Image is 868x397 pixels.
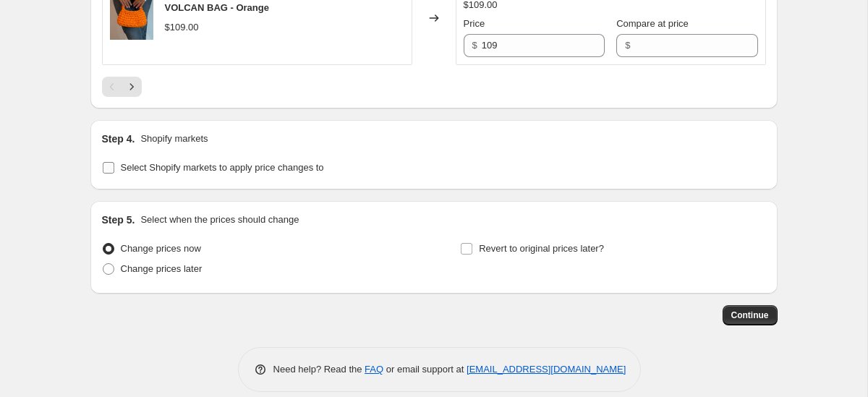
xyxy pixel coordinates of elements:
a: FAQ [365,364,383,375]
span: Change prices later [121,263,203,274]
button: Continue [723,305,778,325]
span: $ [625,40,630,51]
span: Revert to original prices later? [479,243,604,254]
p: Select when the prices should change [140,213,299,227]
span: Continue [731,310,769,321]
h2: Step 5. [102,213,135,227]
span: Need help? Read the [273,364,365,375]
span: $109.00 [165,22,199,33]
span: Price [464,18,485,29]
nav: Pagination [102,77,142,97]
p: Shopify markets [140,132,208,146]
span: VOLCAN BAG - Orange [165,2,269,13]
span: Change prices now [121,243,201,254]
span: or email support at [383,364,467,375]
button: Next [122,77,142,97]
span: Select Shopify markets to apply price changes to [121,162,324,173]
span: $ [472,40,477,51]
a: [EMAIL_ADDRESS][DOMAIN_NAME] [467,364,626,375]
h2: Step 4. [102,132,135,146]
span: Compare at price [616,18,689,29]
